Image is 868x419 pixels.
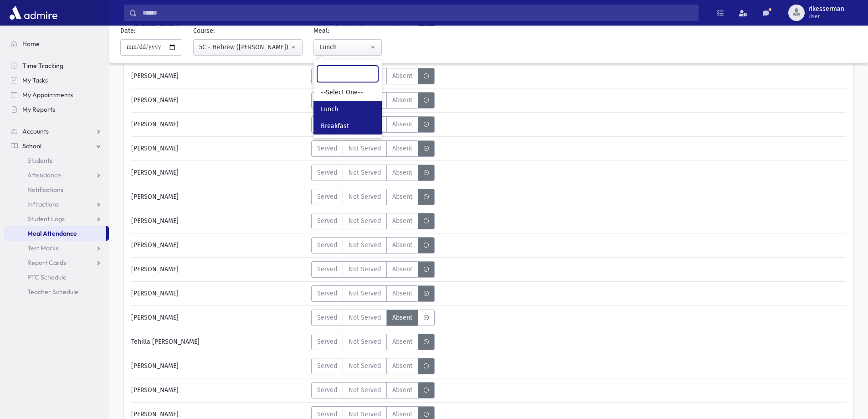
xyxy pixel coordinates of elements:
[311,310,435,326] div: MeaStatus
[131,144,179,153] span: [PERSON_NAME]
[317,216,337,226] span: Served
[4,36,109,51] a: Home
[131,216,179,226] span: [PERSON_NAME]
[27,244,58,252] span: Test Marks
[4,241,109,255] a: Test Marks
[392,71,412,81] span: Absent
[4,124,109,139] a: Accounts
[27,186,63,194] span: Notifications
[392,192,412,202] span: Absent
[7,4,60,22] img: AdmirePro
[4,153,109,168] a: Students
[311,189,435,205] div: MeaStatus
[4,197,109,212] a: Infractions
[349,361,381,371] span: Not Served
[349,313,381,322] span: Not Served
[349,144,381,153] span: Not Served
[349,289,381,298] span: Not Served
[317,361,337,371] span: Served
[317,240,337,250] span: Served
[27,215,65,223] span: Student Logs
[131,313,179,322] span: [PERSON_NAME]
[392,144,412,153] span: Absent
[313,26,329,36] label: Meal:
[349,264,381,274] span: Not Served
[311,68,435,84] div: MeaStatus
[349,168,381,177] span: Not Served
[4,212,109,226] a: Student Logs
[321,105,338,114] span: Lunch
[311,140,435,157] div: MeaStatus
[120,26,135,36] label: Date:
[22,127,49,135] span: Accounts
[349,409,381,419] span: Not Served
[4,88,109,102] a: My Appointments
[392,409,412,419] span: Absent
[392,337,412,347] span: Absent
[317,66,378,82] input: Search
[131,361,179,371] span: [PERSON_NAME]
[311,382,435,398] div: MeaStatus
[4,182,109,197] a: Notifications
[311,285,435,302] div: MeaStatus
[4,168,109,182] a: Attendance
[27,156,52,165] span: Students
[27,273,67,281] span: PTC Schedule
[4,139,109,153] a: School
[311,334,435,350] div: MeaStatus
[311,165,435,181] div: MeaStatus
[349,337,381,347] span: Not Served
[317,192,337,202] span: Served
[131,337,200,347] span: Tehilla [PERSON_NAME]
[131,95,179,105] span: [PERSON_NAME]
[392,168,412,177] span: Absent
[131,409,179,419] span: [PERSON_NAME]
[4,73,109,88] a: My Tasks
[313,39,382,56] button: Lunch
[349,240,381,250] span: Not Served
[4,255,109,270] a: Report Cards
[321,88,363,97] span: --Select One--
[311,261,435,278] div: MeaStatus
[27,229,77,238] span: Meal Attendance
[311,92,435,109] div: MeaStatus
[392,289,412,298] span: Absent
[317,168,337,177] span: Served
[22,62,63,70] span: Time Tracking
[131,192,179,202] span: [PERSON_NAME]
[131,240,179,250] span: [PERSON_NAME]
[4,270,109,285] a: PTC Schedule
[22,142,41,150] span: School
[392,119,412,129] span: Absent
[808,13,844,20] span: User
[311,237,435,253] div: MeaStatus
[4,226,106,241] a: Meal Attendance
[22,91,73,99] span: My Appointments
[392,385,412,395] span: Absent
[349,385,381,395] span: Not Served
[317,144,337,153] span: Served
[22,105,55,114] span: My Reports
[311,358,435,374] div: MeaStatus
[311,213,435,229] div: MeaStatus
[317,264,337,274] span: Served
[131,119,179,129] span: [PERSON_NAME]
[392,216,412,226] span: Absent
[808,5,844,13] span: rlkesserman
[392,95,412,105] span: Absent
[27,171,61,179] span: Attendance
[137,5,698,21] input: Search
[311,116,435,133] div: MeaStatus
[131,264,179,274] span: [PERSON_NAME]
[131,289,179,298] span: [PERSON_NAME]
[392,264,412,274] span: Absent
[349,192,381,202] span: Not Served
[27,288,78,296] span: Teacher Schedule
[131,168,179,177] span: [PERSON_NAME]
[131,71,179,81] span: [PERSON_NAME]
[317,385,337,395] span: Served
[131,385,179,395] span: [PERSON_NAME]
[317,409,337,419] span: Served
[27,200,59,208] span: Infractions
[392,361,412,371] span: Absent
